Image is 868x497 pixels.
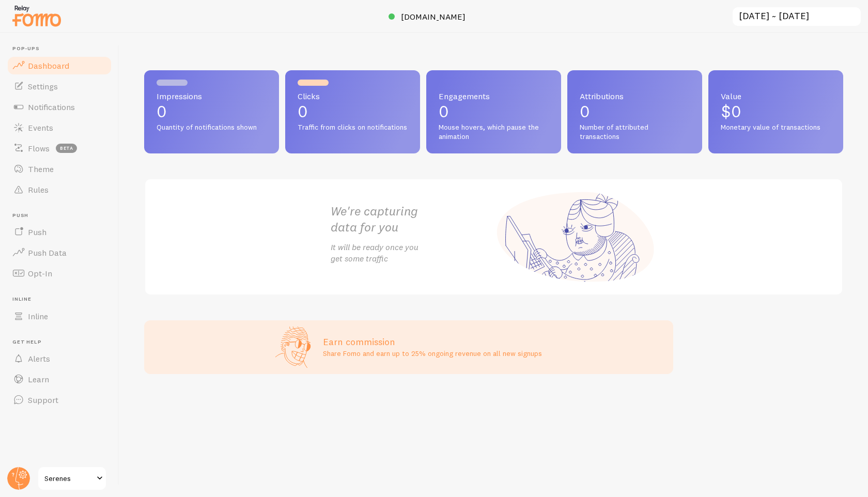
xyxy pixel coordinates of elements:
a: Opt-In [6,263,113,284]
h2: We're capturing data for you [331,203,494,235]
h3: Earn commission [323,336,542,348]
span: Events [28,122,53,133]
a: Settings [6,76,113,97]
span: Inline [28,311,48,321]
a: Notifications [6,97,113,117]
p: 0 [439,103,549,120]
span: Rules [28,184,49,195]
p: It will be ready once you get some traffic [331,241,494,265]
p: 0 [580,103,690,120]
span: Number of attributed transactions [580,123,690,141]
a: Learn [6,369,113,390]
p: 0 [157,103,267,120]
span: Pop-ups [12,45,113,52]
span: Value [721,92,831,100]
span: Push [12,212,113,219]
span: Engagements [439,92,549,100]
span: Quantity of notifications shown [157,123,267,132]
p: Share Fomo and earn up to 25% ongoing revenue on all new signups [323,348,542,359]
span: beta [56,144,77,153]
span: $0 [721,101,741,121]
span: Dashboard [28,60,69,71]
span: Mouse hovers, which pause the animation [439,123,549,141]
span: Inline [12,296,113,303]
a: Events [6,117,113,138]
span: Monetary value of transactions [721,123,831,132]
a: Theme [6,159,113,179]
span: Notifications [28,102,75,112]
span: Flows [28,143,50,153]
span: Get Help [12,339,113,346]
span: Push Data [28,247,67,258]
span: Settings [28,81,58,91]
span: Alerts [28,353,50,364]
a: Dashboard [6,55,113,76]
span: Support [28,395,58,405]
p: 0 [298,103,408,120]
span: Serenes [44,472,94,485]
img: fomo-relay-logo-orange.svg [11,3,63,29]
a: Push [6,222,113,242]
span: Clicks [298,92,408,100]
span: Traffic from clicks on notifications [298,123,408,132]
a: Alerts [6,348,113,369]
span: Opt-In [28,268,52,278]
a: Flows beta [6,138,113,159]
span: Theme [28,164,54,174]
a: Serenes [37,466,107,491]
span: Push [28,227,47,237]
a: Support [6,390,113,410]
a: Inline [6,306,113,327]
span: Impressions [157,92,267,100]
a: Push Data [6,242,113,263]
a: Rules [6,179,113,200]
span: Learn [28,374,49,384]
span: Attributions [580,92,690,100]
